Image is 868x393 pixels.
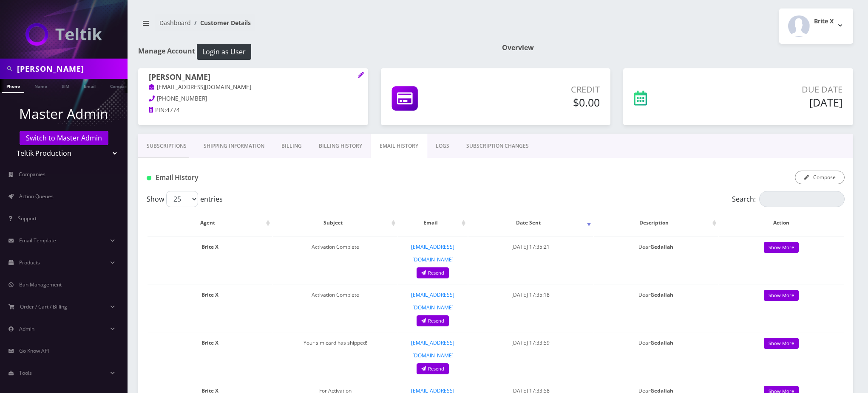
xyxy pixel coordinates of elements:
[273,332,397,379] td: Your sim card has shipped!
[708,83,842,96] p: Due Date
[814,18,834,25] h2: Brite X
[157,95,207,102] span: [PHONE_NUMBER]
[484,83,600,96] p: Credit
[17,61,125,77] input: Search in Company
[19,347,49,354] span: Go Know API
[398,211,468,235] th: Email: activate to sort column ascending
[20,131,108,145] a: Switch to Master Admin
[411,243,454,263] a: [EMAIL_ADDRESS][DOMAIN_NAME]
[19,281,62,288] span: Ban Management
[138,14,489,38] nav: breadcrumb
[719,211,844,235] th: Action
[57,79,74,92] a: SIM
[764,290,799,301] a: Show More
[310,134,371,158] a: Billing History
[19,369,32,376] span: Tools
[201,339,218,346] strong: Brite X
[2,79,24,93] a: Phone
[598,241,714,253] p: Dear
[149,83,251,92] a: [EMAIL_ADDRESS][DOMAIN_NAME]
[468,211,593,235] th: Date Sent: activate to sort column ascending
[417,267,449,279] a: Resend
[650,339,673,346] strong: Gedaliah
[511,339,550,346] span: [DATE] 17:33:59
[19,237,56,244] span: Email Template
[764,338,799,349] a: Show More
[484,96,600,109] h5: $0.00
[650,243,673,250] strong: Gedaliah
[201,291,218,298] strong: Brite X
[502,44,853,52] h1: Overview
[273,211,397,235] th: Subject: activate to sort column ascending
[149,106,166,115] a: PIN:
[138,44,489,60] h1: Manage Account
[195,46,251,56] a: Login as User
[708,96,842,109] h5: [DATE]
[19,171,45,178] span: Companies
[417,315,449,327] a: Resend
[458,134,537,158] a: SUBSCRIPTION CHANGES
[30,79,51,92] a: Name
[26,23,102,46] img: Teltik Production
[598,289,714,301] p: Dear
[759,191,845,207] input: Search:
[511,291,550,298] span: [DATE] 17:35:18
[427,134,458,158] a: LOGS
[18,215,37,222] span: Support
[598,337,714,349] p: Dear
[20,303,67,310] span: Order / Cart / Billing
[764,242,799,253] a: Show More
[411,291,454,311] a: [EMAIL_ADDRESS][DOMAIN_NAME]
[147,174,371,182] h1: Email History
[594,211,718,235] th: Description: activate to sort column ascending
[149,73,357,83] h1: [PERSON_NAME]
[795,171,845,184] button: Compose
[273,134,310,158] a: Billing
[650,291,673,298] strong: Gedaliah
[191,18,251,27] li: Customer Details
[159,19,191,27] a: Dashboard
[197,44,251,60] button: Login as User
[195,134,273,158] a: Shipping Information
[511,243,550,250] span: [DATE] 17:35:21
[732,191,845,207] label: Search:
[273,284,397,331] td: Activation Complete
[201,243,218,250] strong: Brite X
[166,191,198,207] select: Showentries
[417,363,449,375] a: Resend
[19,259,40,266] span: Products
[273,236,397,283] td: Activation Complete
[138,134,195,158] a: Subscriptions
[411,339,454,359] a: [EMAIL_ADDRESS][DOMAIN_NAME]
[147,191,223,207] label: Show entries
[148,211,272,235] th: Agent: activate to sort column ascending
[79,79,100,92] a: Email
[19,193,54,200] span: Action Queues
[106,79,134,92] a: Company
[166,106,180,114] span: 4774
[19,325,34,332] span: Admin
[779,8,853,44] button: Brite X
[371,134,427,158] a: EMAIL HISTORY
